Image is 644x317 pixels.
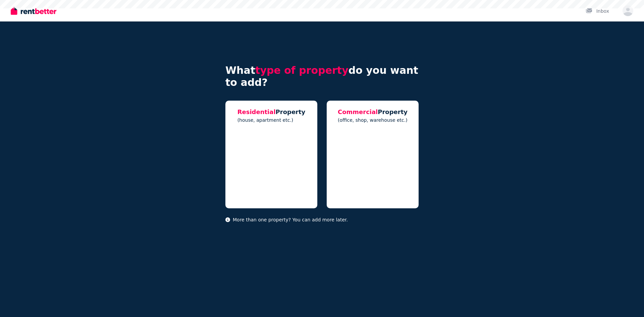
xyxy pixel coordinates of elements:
[586,8,609,14] div: Inbox
[237,108,276,115] span: Residential
[338,117,408,123] p: (office, shop, warehouse etc.)
[237,107,306,117] h5: Property
[333,127,412,187] img: Commercial Property
[11,6,56,16] img: RentBetter
[338,108,378,115] span: Commercial
[225,216,419,223] p: More than one property? You can add more later.
[237,117,306,123] p: (house, apartment etc.)
[255,64,348,76] span: type of property
[225,64,419,89] h4: What do you want to add?
[338,107,408,117] h5: Property
[232,127,311,187] img: Residential Property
